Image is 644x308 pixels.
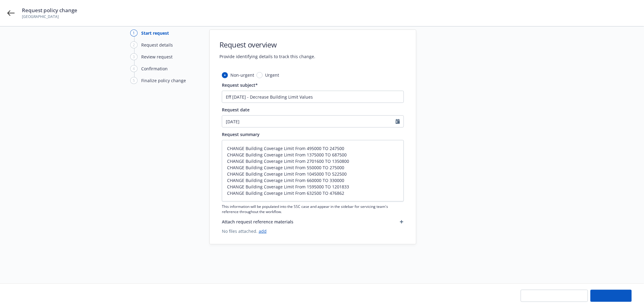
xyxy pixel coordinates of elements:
div: Confirmation [141,65,168,72]
span: Continue [602,293,621,299]
div: Request details [141,42,173,48]
span: Provide identifying details to track this change. [219,53,315,60]
span: Save progress and exit [531,293,578,299]
input: Non-urgent [222,72,228,78]
div: 1 [130,30,138,37]
span: [GEOGRAPHIC_DATA] [22,14,77,19]
div: 5 [130,77,138,84]
span: Attach request reference materials [222,219,293,225]
span: Non-urgent [230,72,254,78]
span: Request subject* [222,82,258,88]
button: Continue [590,290,632,302]
span: This information will be populated into the SSC case and appear in the sidebar for servicing team... [222,204,404,214]
input: MM/DD/YYYY [222,116,396,127]
h1: Request overview [219,40,315,50]
div: Finalize policy change [141,77,186,84]
div: 2 [130,41,138,48]
input: Urgent [257,72,263,78]
div: 3 [130,53,138,60]
span: Urgent [265,72,279,78]
span: No files attached. [222,228,404,234]
span: Request date [222,107,250,113]
input: The subject will appear in the summary list view for quick reference. [222,91,404,103]
a: add [259,228,267,234]
span: Request summary [222,131,260,137]
div: 4 [130,65,138,72]
div: Start request [141,30,169,36]
svg: Calendar [396,119,400,124]
div: Review request [141,54,173,60]
textarea: CHANGE Building Coverage Limit From 495000 TO 247500 CHANGE Building Coverage Limit From 1375000 ... [222,140,404,201]
button: Save progress and exit [521,290,588,302]
span: Request policy change [22,7,77,14]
